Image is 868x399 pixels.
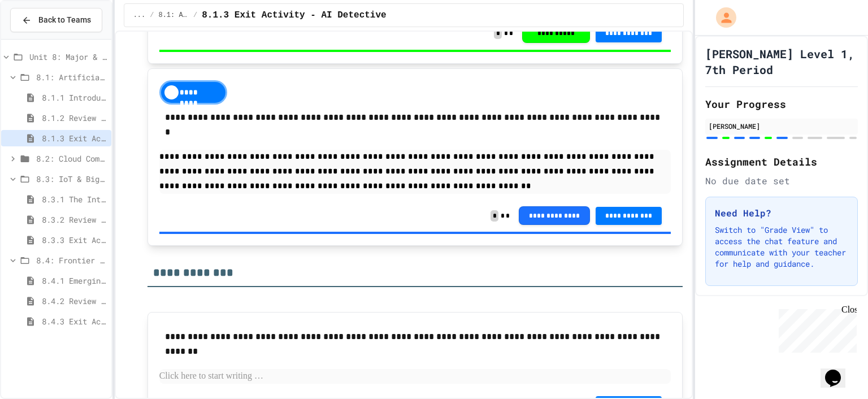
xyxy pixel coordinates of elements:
span: Unit 8: Major & Emerging Technologies [29,51,107,63]
div: No due date set [705,174,858,188]
div: Chat with us now!Close [5,5,78,72]
span: 8.3: IoT & Big Data [36,173,107,185]
div: My Account [704,5,739,31]
span: / [150,11,154,20]
span: 8.1.3 Exit Activity - AI Detective [42,132,107,144]
span: 8.1.2 Review - Introduction to Artificial Intelligence [42,112,107,124]
button: Back to Teams [10,8,102,32]
span: 8.4.1 Emerging Technologies: Shaping Our Digital Future [42,275,107,287]
iframe: chat widget [821,354,857,388]
span: 8.4.2 Review - Emerging Technologies: Shaping Our Digital Future [42,295,107,307]
span: 8.3.1 The Internet of Things and Big Data: Our Connected Digital World [42,193,107,205]
span: 8.2: Cloud Computing [36,153,107,164]
h2: Assignment Details [705,154,858,170]
span: 8.1: Artificial Intelligence Basics [158,11,189,20]
span: 8.4.3 Exit Activity - Future Tech Challenge [42,315,107,327]
span: ... [133,11,146,20]
h2: Your Progress [705,96,858,112]
span: 8.1.3 Exit Activity - AI Detective [202,8,386,22]
p: Switch to "Grade View" to access the chat feature and communicate with your teacher for help and ... [715,224,848,270]
iframe: chat widget [774,305,857,353]
span: 8.3.2 Review - The Internet of Things and Big Data [42,214,107,225]
div: [PERSON_NAME] [709,121,854,131]
span: 8.3.3 Exit Activity - IoT Data Detective Challenge [42,234,107,246]
span: / [193,11,197,20]
span: Back to Teams [38,14,91,26]
h3: Need Help? [715,206,848,220]
h1: [PERSON_NAME] Level 1, 7th Period [705,46,858,77]
span: 8.1.1 Introduction to Artificial Intelligence [42,92,107,103]
span: 8.1: Artificial Intelligence Basics [36,71,107,83]
span: 8.4: Frontier Tech Spotlight [36,254,107,266]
